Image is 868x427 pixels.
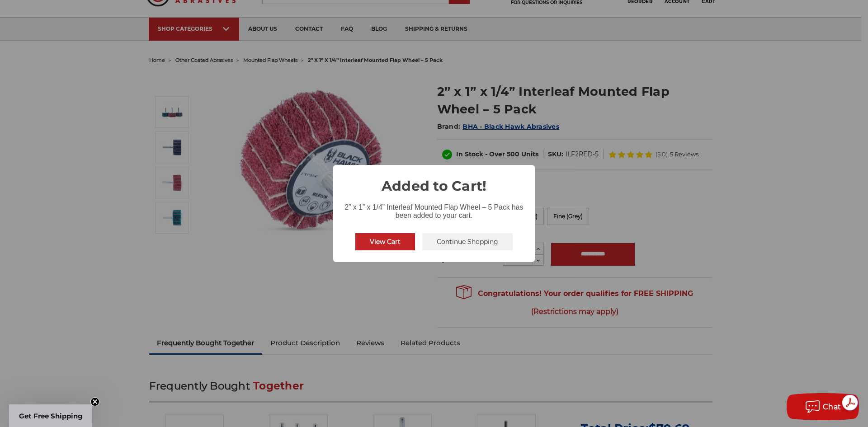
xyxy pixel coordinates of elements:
span: Chat [823,403,841,411]
button: Close teaser [90,397,99,406]
button: View Cart [355,233,415,250]
h2: Added to Cart! [333,165,535,196]
div: 2” x 1” x 1/4” Interleaf Mounted Flap Wheel – 5 Pack has been added to your cart. [333,196,535,221]
span: Get Free Shipping [19,412,83,420]
button: Continue Shopping [422,233,513,250]
button: Chat [787,393,859,420]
